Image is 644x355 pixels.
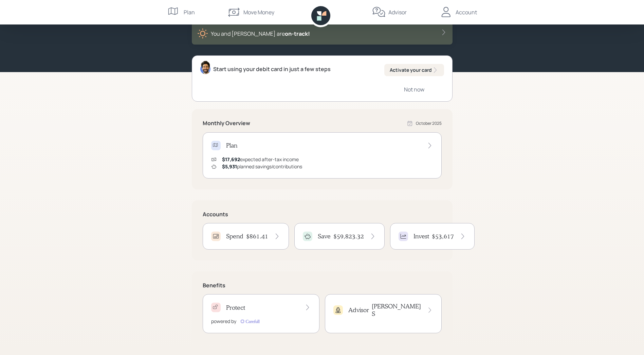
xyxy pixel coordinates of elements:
h4: Plan [226,142,237,149]
h5: Accounts [203,211,442,218]
img: sunny-XHVQM73Q.digested.png [197,28,208,39]
h4: Save [318,233,331,240]
div: Start using your debit card in just a few steps [213,65,331,73]
img: carefull-M2HCGCDH.digested.png [239,318,261,325]
img: eric-schwartz-headshot.png [200,61,210,74]
div: Not now [404,86,424,93]
div: planned savings/contributions [222,163,302,170]
h4: Invest [413,233,429,240]
h4: Spend [226,233,243,240]
div: Advisor [388,8,407,16]
h4: $59,823.32 [333,233,364,240]
div: October 2025 [416,120,442,126]
div: powered by [211,318,236,325]
h4: Protect [226,304,245,311]
h4: Advisor [348,306,369,314]
h4: [PERSON_NAME] S [372,303,422,317]
h5: Monthly Overview [203,120,250,126]
h4: $861.41 [246,233,268,240]
div: expected after-tax income [222,156,299,163]
div: Plan [184,8,195,16]
div: You and [PERSON_NAME] are [211,30,310,38]
span: $17,692 [222,156,240,163]
div: Account [456,8,477,16]
h5: Benefits [203,282,442,289]
span: on‑track! [285,30,310,37]
span: $5,931 [222,163,237,170]
div: Activate your card [390,67,439,73]
button: Activate your card [384,64,444,76]
div: Move Money [243,8,274,16]
h4: $53,617 [432,233,454,240]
